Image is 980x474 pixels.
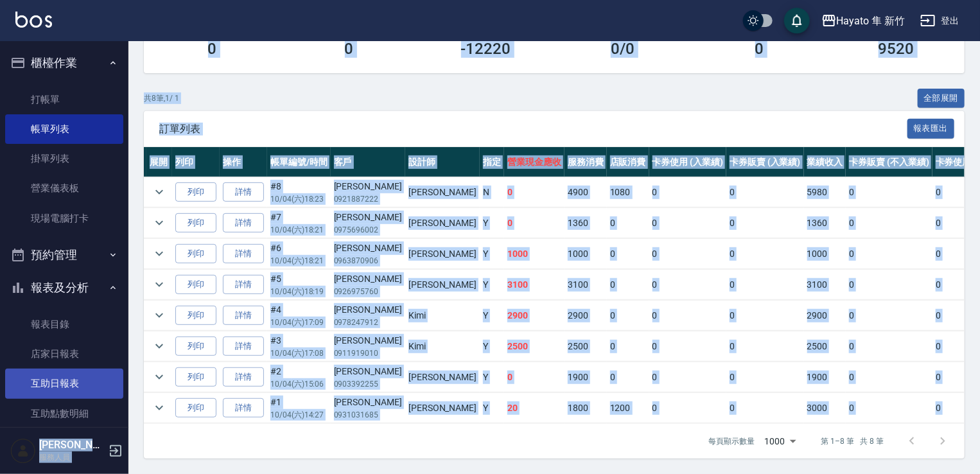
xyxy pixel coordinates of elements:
button: save [784,8,810,33]
td: 0 [649,239,727,269]
th: 服務消費 [564,147,607,177]
th: 卡券販賣 (不入業績) [846,147,932,177]
h3: -12220 [461,40,511,58]
button: 登出 [915,9,965,33]
td: 0 [607,362,649,392]
td: #4 [267,301,331,331]
td: 2500 [504,331,564,362]
button: 報表及分析 [5,271,123,304]
a: 詳情 [223,337,264,356]
td: 0 [649,362,727,392]
a: 互助日報表 [5,369,123,398]
td: 2500 [804,331,846,362]
button: 列印 [175,213,216,233]
a: 店家日報表 [5,339,123,369]
a: 報表匯出 [907,122,955,134]
td: 0 [846,239,932,269]
td: 3100 [564,270,607,300]
div: [PERSON_NAME] [334,303,402,317]
td: 1900 [804,362,846,392]
button: 報表匯出 [907,119,955,139]
td: 0 [504,362,564,392]
img: Logo [15,12,52,28]
td: 1800 [564,393,607,423]
div: [PERSON_NAME] [334,180,402,193]
p: 0926975760 [334,286,402,297]
td: 0 [504,177,564,207]
a: 掛單列表 [5,144,123,173]
button: 列印 [175,182,216,202]
button: expand row [150,367,169,387]
button: expand row [150,337,169,356]
p: 0975696002 [334,224,402,236]
div: [PERSON_NAME] [334,365,402,378]
td: [PERSON_NAME] [405,177,480,207]
td: 0 [649,393,727,423]
td: 0 [607,239,649,269]
p: 0963870906 [334,255,402,267]
th: 客戶 [331,147,405,177]
th: 操作 [220,147,267,177]
td: 0 [726,362,804,392]
td: 0 [846,362,932,392]
td: Kimi [405,301,480,331]
a: 詳情 [223,306,264,326]
p: 10/04 (六) 17:09 [270,317,328,328]
th: 卡券販賣 (入業績) [726,147,804,177]
th: 帳單編號/時間 [267,147,331,177]
a: 營業儀表板 [5,173,123,203]
td: 3100 [804,270,846,300]
p: 0978247912 [334,317,402,328]
a: 報表目錄 [5,310,123,339]
td: 0 [726,331,804,362]
th: 營業現金應收 [504,147,564,177]
td: 4900 [564,177,607,207]
td: 0 [846,393,932,423]
button: expand row [150,275,169,294]
div: [PERSON_NAME] [334,211,402,224]
td: 0 [726,270,804,300]
td: 0 [726,177,804,207]
td: 0 [649,301,727,331]
img: Person [10,438,36,464]
td: 1000 [564,239,607,269]
td: 0 [846,270,932,300]
td: 0 [726,208,804,238]
td: [PERSON_NAME] [405,208,480,238]
div: Hayato 隼 新竹 [837,13,905,29]
h5: [PERSON_NAME] [39,439,105,452]
p: 10/04 (六) 18:19 [270,286,328,297]
td: 0 [846,208,932,238]
button: 全部展開 [918,89,965,109]
button: expand row [150,398,169,417]
td: 3000 [804,393,846,423]
td: Y [480,301,504,331]
td: 1900 [564,362,607,392]
button: 列印 [175,244,216,264]
a: 詳情 [223,244,264,264]
td: 1000 [804,239,846,269]
p: 第 1–8 筆 共 8 筆 [821,435,884,447]
td: 0 [649,177,727,207]
p: 10/04 (六) 14:27 [270,409,328,421]
p: 0931031685 [334,409,402,421]
td: 1360 [564,208,607,238]
td: [PERSON_NAME] [405,393,480,423]
button: 櫃檯作業 [5,46,123,80]
td: 5980 [804,177,846,207]
button: expand row [150,213,169,233]
td: 0 [649,331,727,362]
p: 0921887222 [334,193,402,205]
a: 詳情 [223,275,264,295]
button: 列印 [175,275,216,295]
td: 0 [726,393,804,423]
td: 1080 [607,177,649,207]
td: 0 [649,208,727,238]
p: 每頁顯示數量 [708,435,755,447]
p: 10/04 (六) 15:06 [270,378,328,390]
a: 互助點數明細 [5,399,123,428]
a: 詳情 [223,398,264,418]
td: 0 [607,331,649,362]
td: Kimi [405,331,480,362]
div: [PERSON_NAME] [334,241,402,255]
